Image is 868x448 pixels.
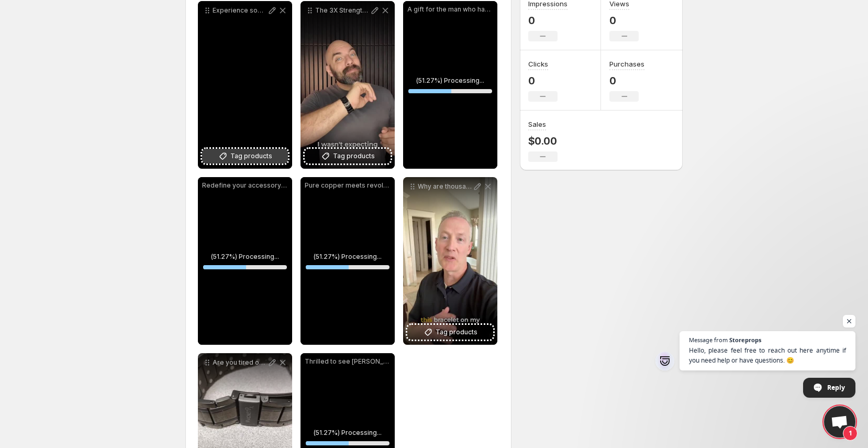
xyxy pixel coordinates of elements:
button: Tag products [407,325,493,340]
span: Message from [689,337,728,343]
span: Hello, please feel free to reach out here anytime if you need help or have questions. 😊 [689,345,846,365]
h3: Sales [528,119,546,129]
h3: Purchases [609,59,644,69]
button: Tag products [202,149,288,163]
p: 0 [528,14,567,27]
div: Pure copper meets revolutionary magnetic technology 3X Strength Copper Bracelet Legacy is built f... [301,177,395,345]
div: Why are thousands of men switching to this copper bracelet Because its not just about style its a... [403,177,497,345]
span: 1 [843,426,858,441]
button: Tag products [305,149,391,163]
div: Experience soothing wrist relief with our 3X Magnetic Bracelet simplicity and effectiveness combi... [198,1,292,169]
p: Experience soothing wrist relief with our 3X Magnetic Bracelet simplicity and effectiveness combined [213,6,267,15]
p: The 3X Strength Titanium Magnetic Bracelet features an adjustable length and innovative fold-over... [315,6,370,15]
span: Tag products [436,327,477,337]
p: Thrilled to see [PERSON_NAME] enjoying the benefits of 3X Ultra Strength Titanium Magnetic Bracel... [305,357,391,366]
p: Redefine your accessory game with our 3X Strength Pure Copper Bracelet For men who value style an... [202,181,288,190]
p: 0 [609,74,644,87]
p: A gift for the man who has everythingexcept this Magnetic relief titanium craftsmanship and a pre... [407,5,493,14]
div: Redefine your accessory game with our 3X Strength Pure Copper Bracelet For men who value style an... [198,177,292,345]
div: The 3X Strength Titanium Magnetic Bracelet features an adjustable length and innovative fold-over... [301,1,395,169]
p: 0 [528,74,558,87]
h3: Clicks [528,59,548,69]
p: Are you tired of living with persistent wrist pain Try the MagnetRX 3X Strength Magnetic Bracelet [213,358,267,367]
p: $0.00 [528,135,558,147]
p: 0 [609,14,639,27]
span: Tag products [333,151,375,161]
div: A gift for the man who has everythingexcept this Magnetic relief titanium craftsmanship and a pre... [403,1,497,169]
span: Reply [827,378,845,397]
span: Storeprops [729,337,761,343]
span: Tag products [230,151,272,161]
div: Open chat [824,406,855,438]
p: Why are thousands of men switching to this copper bracelet Because its not just about style its a... [418,182,472,191]
p: Pure copper meets revolutionary magnetic technology 3X Strength Copper Bracelet Legacy is built f... [305,181,391,190]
